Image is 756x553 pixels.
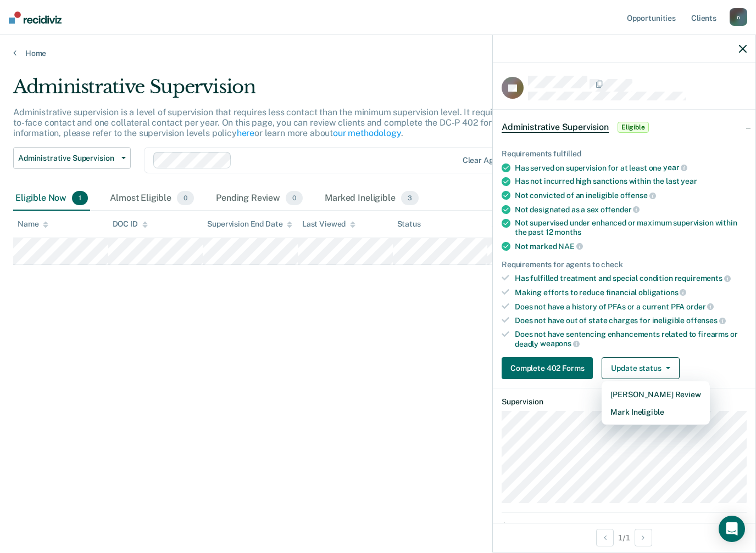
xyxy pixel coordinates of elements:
span: weapons [540,339,580,348]
div: Name [18,219,48,229]
button: Update status [602,357,679,379]
div: Supervision End Date [207,219,292,229]
span: obligations [638,288,686,297]
span: 1 [72,191,88,205]
span: 0 [177,191,194,205]
span: Administrative Supervision [18,154,117,163]
div: Status [397,219,421,229]
div: Requirements for agents to check [502,260,747,269]
span: Administrative Supervision [502,122,609,133]
div: Administrative SupervisionEligible [493,110,755,145]
div: Not convicted of an ineligible [515,190,747,200]
div: Open Intercom Messenger [719,516,745,542]
div: Making efforts to reduce financial [515,287,747,297]
div: Not marked [515,241,747,251]
div: Requirements fulfilled [502,149,747,159]
div: Administrative Supervision [13,76,580,107]
span: offenses [686,316,726,325]
div: Does not have out of state charges for ineligible [515,315,747,325]
div: Has served on supervision for at least one [515,163,747,173]
button: [PERSON_NAME] Review [602,386,709,403]
div: 1 / 1 [493,523,755,552]
div: Has fulfilled treatment and special condition [515,273,747,283]
button: Mark Ineligible [602,403,709,421]
div: Not designated as a sex [515,205,747,215]
div: Last Viewed [302,219,355,229]
div: Does not have sentencing enhancements related to firearms or deadly [515,330,747,348]
span: year [663,163,687,172]
button: Next Opportunity [635,529,652,546]
span: months [554,228,581,236]
a: our methodology [333,128,401,138]
div: DOC ID [113,219,148,229]
button: Previous Opportunity [596,529,614,546]
span: 3 [401,191,419,205]
div: Marked Ineligible [323,187,421,211]
a: here [237,128,254,138]
div: Not supervised under enhanced or maximum supervision within the past 12 [515,218,747,237]
div: n [730,8,747,26]
span: Eligible [618,122,649,133]
div: Has not incurred high sanctions within the last [515,177,747,186]
div: Pending Review [214,187,305,211]
img: Recidiviz [9,12,62,24]
dt: Contact [502,521,747,531]
span: 0 [286,191,303,205]
div: Almost Eligible [108,187,196,211]
a: Navigate to form link [502,357,597,379]
span: requirements [675,274,731,283]
dt: Supervision [502,397,747,407]
div: Does not have a history of PFAs or a current PFA order [515,302,747,312]
p: Administrative supervision is a level of supervision that requires less contact than the minimum ... [13,107,577,138]
a: Home [13,48,743,58]
div: Eligible Now [13,187,90,211]
span: year [681,177,697,185]
div: Clear agents [463,156,509,165]
span: offender [601,205,640,214]
button: Complete 402 Forms [502,357,593,379]
span: NAE [558,242,582,251]
span: offense [620,191,656,200]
